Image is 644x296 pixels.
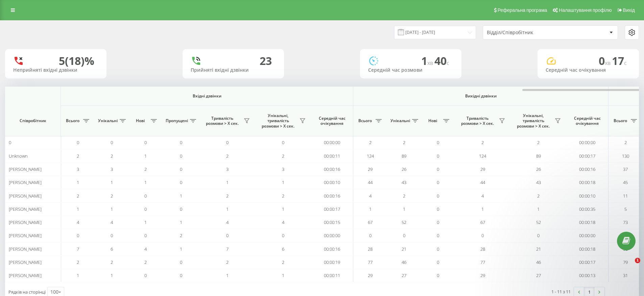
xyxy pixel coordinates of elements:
[9,206,42,212] span: [PERSON_NAME]
[144,139,147,145] span: 0
[481,206,484,212] span: 1
[402,272,406,278] span: 27
[144,153,147,159] span: 1
[403,139,405,145] span: 2
[180,259,182,265] span: 0
[402,219,406,225] span: 52
[9,272,42,278] span: [PERSON_NAME]
[226,206,229,212] span: 1
[282,179,284,185] span: 1
[437,246,439,252] span: 0
[599,53,612,68] span: 0
[437,193,439,199] span: 0
[437,166,439,172] span: 0
[612,53,627,68] span: 17
[77,153,79,159] span: 2
[437,219,439,225] span: 0
[180,139,182,145] span: 0
[623,7,635,13] span: Вихід
[203,116,242,126] span: Тривалість розмови > Х сек.
[551,288,571,295] div: 1 - 11 з 11
[9,179,42,185] span: [PERSON_NAME]
[111,193,113,199] span: 2
[480,219,485,225] span: 67
[311,243,353,256] td: 00:00:16
[9,139,11,145] span: 0
[282,166,284,172] span: 3
[480,179,485,185] span: 44
[180,272,182,278] span: 0
[621,258,637,274] iframe: Intercom live chat
[111,259,113,265] span: 2
[480,259,485,265] span: 77
[9,259,42,265] span: [PERSON_NAME]
[479,153,486,159] span: 124
[369,206,372,212] span: 1
[437,179,439,185] span: 0
[180,219,182,225] span: 1
[514,113,553,129] span: Унікальні, тривалість розмови > Х сек.
[437,139,439,145] span: 0
[259,113,297,129] span: Унікальні, тривалість розмови > Х сек.
[390,118,410,123] span: Унікальні
[368,166,373,172] span: 29
[635,258,640,263] span: 1
[480,246,485,252] span: 28
[8,289,46,295] span: Рядків на сторінці
[180,166,182,172] span: 0
[481,139,484,145] span: 2
[311,149,353,162] td: 00:00:11
[144,272,147,278] span: 0
[403,206,405,212] span: 1
[144,246,147,252] span: 4
[481,193,484,199] span: 4
[144,219,147,225] span: 1
[77,139,79,145] span: 0
[480,166,485,172] span: 29
[282,219,284,225] span: 4
[180,246,182,252] span: 1
[9,219,42,225] span: [PERSON_NAME]
[166,118,188,123] span: Пропущені
[367,153,374,159] span: 124
[316,116,348,126] span: Середній час очікування
[111,246,113,252] span: 6
[144,166,147,172] span: 2
[480,272,485,278] span: 29
[9,246,42,252] span: [PERSON_NAME]
[59,54,94,67] div: 5 (18)%
[226,166,229,172] span: 3
[369,139,372,145] span: 2
[368,179,373,185] span: 44
[144,232,147,238] span: 0
[77,272,79,278] span: 1
[368,272,373,278] span: 29
[9,166,42,172] span: [PERSON_NAME]
[481,232,484,238] span: 0
[191,67,276,73] div: Прийняті вхідні дзвінки
[437,259,439,265] span: 0
[403,193,405,199] span: 2
[311,176,353,189] td: 00:00:10
[282,193,284,199] span: 2
[77,179,79,185] span: 1
[402,153,406,159] span: 89
[311,203,353,216] td: 00:00:17
[437,272,439,278] span: 0
[180,232,182,238] span: 2
[402,179,406,185] span: 43
[77,219,79,225] span: 4
[64,118,81,123] span: Всього
[77,206,79,212] span: 1
[111,206,113,212] span: 1
[282,246,284,252] span: 6
[282,206,284,212] span: 1
[11,118,55,123] span: Співробітник
[132,118,149,123] span: Нові
[144,193,147,199] span: 0
[434,53,449,68] span: 40
[311,216,353,229] td: 00:00:15
[282,139,284,145] span: 0
[458,116,497,126] span: Тривалість розмови > Х сек.
[437,206,439,212] span: 0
